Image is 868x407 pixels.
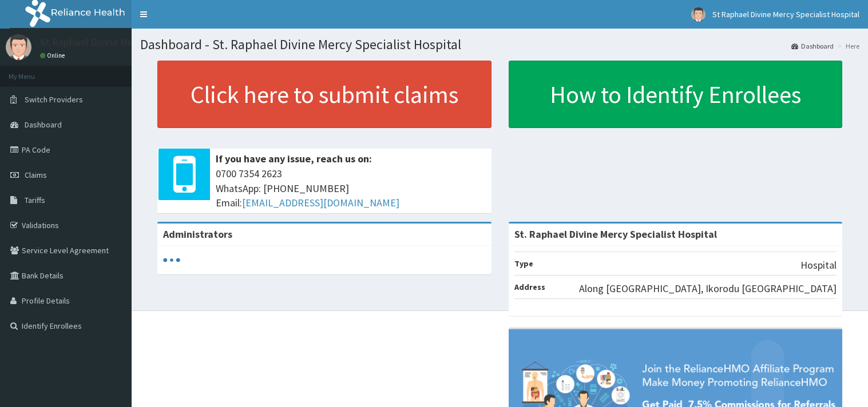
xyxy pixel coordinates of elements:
a: Dashboard [791,41,834,51]
svg: audio-loading [163,252,180,269]
span: Dashboard [25,119,62,130]
p: Hospital [800,258,837,273]
p: St Raphael Divine Mercy Specialist Hospital [40,37,233,47]
span: Claims [25,170,47,180]
a: Online [40,51,68,59]
strong: St. Raphael Divine Mercy Specialist Hospital [514,228,717,241]
b: Administrators [163,228,232,241]
span: 0700 7354 2623 WhatsApp: [PHONE_NUMBER] Email: [216,166,486,210]
img: User Image [6,34,31,60]
a: [EMAIL_ADDRESS][DOMAIN_NAME] [242,196,399,209]
b: If you have any issue, reach us on: [216,152,372,165]
h1: Dashboard - St. Raphael Divine Mercy Specialist Hospital [140,37,859,52]
b: Type [514,258,533,269]
p: Along [GEOGRAPHIC_DATA], Ikorodu [GEOGRAPHIC_DATA] [579,281,837,296]
img: User Image [691,7,706,22]
a: Click here to submit claims [157,61,492,128]
a: How to Identify Enrollees [509,61,843,128]
li: Here [835,41,859,51]
span: Tariffs [25,195,45,205]
span: Switch Providers [25,94,83,105]
b: Address [514,282,545,292]
span: St Raphael Divine Mercy Specialist Hospital [712,9,859,19]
